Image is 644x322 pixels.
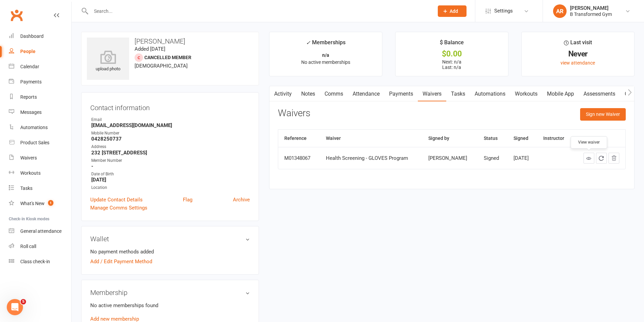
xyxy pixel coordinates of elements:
[9,135,71,150] a: Product Sales
[528,50,628,57] div: Never
[20,201,45,206] div: What's New
[384,86,418,102] a: Payments
[580,108,626,120] button: Sign new Waiver
[484,155,501,161] div: Signed
[91,130,250,137] div: Mobile Number
[450,8,458,14] span: Add
[9,74,71,90] a: Payments
[9,44,71,59] a: People
[570,5,612,11] div: [PERSON_NAME]
[91,157,250,164] div: Member Number
[278,130,320,147] th: Reference
[183,196,192,204] a: Flag
[20,64,39,69] div: Calendar
[91,177,250,183] strong: [DATE]
[48,200,53,206] span: 1
[9,105,71,120] a: Messages
[418,86,446,102] a: Waivers
[284,155,314,161] div: M01348067
[446,86,470,102] a: Tasks
[278,108,310,119] h3: Waivers
[440,38,464,50] div: $ Balance
[507,130,537,147] th: Signed
[90,196,143,204] a: Update Contact Details
[537,130,573,147] th: Instructor
[20,109,42,115] div: Messages
[90,248,250,256] li: No payment methods added
[91,163,250,169] strong: -
[144,55,191,60] span: Cancelled member
[494,3,513,19] span: Settings
[21,299,26,304] span: 5
[9,239,71,254] a: Roll call
[90,204,147,212] a: Manage Comms Settings
[20,94,37,100] div: Reports
[510,86,542,102] a: Workouts
[9,150,71,166] a: Waivers
[135,46,165,52] time: Added [DATE]
[89,6,429,16] input: Search...
[553,4,567,18] div: AR
[20,79,42,84] div: Payments
[20,33,44,39] div: Dashboard
[20,170,41,176] div: Workouts
[326,155,416,161] div: Health Screening - GLOVES Program
[306,40,310,46] i: ✓
[20,259,50,264] div: Class check-in
[9,224,71,239] a: General attendance kiosk mode
[579,86,620,102] a: Assessments
[322,52,329,58] strong: n/a
[320,86,348,102] a: Comms
[514,155,531,161] div: [DATE]
[91,136,250,142] strong: 0428250737
[402,50,502,57] div: $0.00
[20,228,62,234] div: General attendance
[9,59,71,74] a: Calendar
[20,155,37,160] div: Waivers
[306,38,345,51] div: Memberships
[7,299,23,315] iframe: Intercom live chat
[422,130,478,147] th: Signed by
[428,155,472,161] div: [PERSON_NAME]
[320,130,422,147] th: Waiver
[570,11,612,17] div: B Transformed Gym
[233,196,250,204] a: Archive
[90,316,139,322] a: Add new membership
[9,181,71,196] a: Tasks
[20,244,36,249] div: Roll call
[20,125,48,130] div: Automations
[90,289,250,296] h3: Membership
[9,29,71,44] a: Dashboard
[91,144,250,150] div: Address
[91,184,250,191] div: Location
[20,185,32,191] div: Tasks
[9,90,71,105] a: Reports
[438,5,467,17] button: Add
[90,235,250,243] h3: Wallet
[560,60,595,66] a: view attendance
[87,38,253,45] h3: [PERSON_NAME]
[90,257,152,266] a: Add / Edit Payment Method
[90,301,250,309] p: No active memberships found
[91,122,250,128] strong: [EMAIL_ADDRESS][DOMAIN_NAME]
[20,49,35,54] div: People
[87,50,129,73] div: upload photo
[135,63,188,69] span: [DEMOGRAPHIC_DATA]
[296,86,320,102] a: Notes
[542,86,579,102] a: Mobile App
[564,38,592,50] div: Last visit
[269,86,296,102] a: Activity
[470,86,510,102] a: Automations
[20,140,49,145] div: Product Sales
[8,7,25,24] a: Clubworx
[9,166,71,181] a: Workouts
[91,150,250,156] strong: 232 [STREET_ADDRESS]
[91,171,250,177] div: Date of Birth
[91,117,250,123] div: Email
[301,59,350,65] span: No active memberships
[402,59,502,70] p: Next: n/a Last: n/a
[348,86,384,102] a: Attendance
[478,130,507,147] th: Status
[9,120,71,135] a: Automations
[9,196,71,211] a: What's New1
